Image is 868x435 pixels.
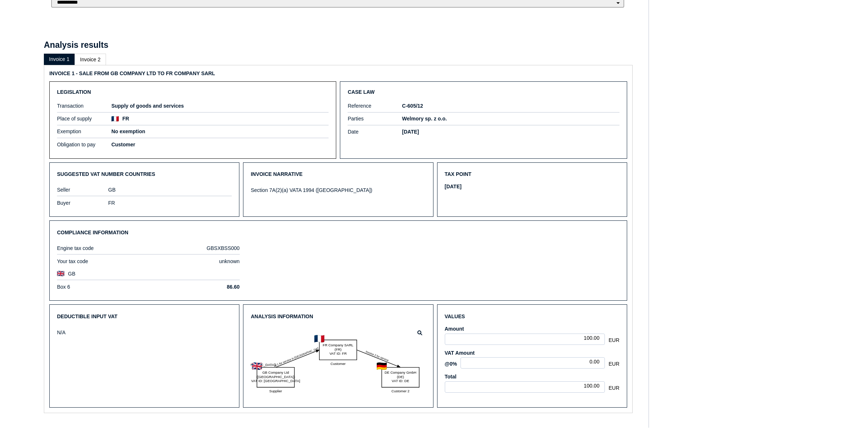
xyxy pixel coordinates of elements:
div: GBSXBSS000 [150,245,240,251]
h5: No exemption [111,128,329,134]
h5: Supply of goods and services [111,103,329,109]
h3: Case law [348,89,619,95]
span: EUR [609,385,619,391]
h3: Values [445,312,619,321]
text: (FR) [335,347,342,351]
label: Buyer [57,200,108,206]
text: ([GEOGRAPHIC_DATA]) [238,363,276,367]
h5: [DATE] [445,184,462,189]
h3: Analysis information [251,312,425,321]
div: Section 7A(2)(a) VATA 1994 ([GEOGRAPHIC_DATA]) [251,187,425,193]
label: VAT Amount [445,350,619,356]
label: Transaction [57,103,111,109]
label: GB [68,271,145,277]
text: ([GEOGRAPHIC_DATA]) [257,375,295,379]
h3: Invoice 1 - sale from GB Company Ltd to FR Company SARL [49,70,336,76]
text: VAT ID: [GEOGRAPHIC_DATA] [251,379,300,383]
h3: Invoice narrative [251,170,425,179]
text: Customer [331,362,346,366]
div: GB [108,187,232,193]
text: VAT ID: DE [392,379,409,383]
label: Reference [348,103,402,109]
text: GB Company Ltd [262,370,289,374]
text: VAT ID: FR [330,351,347,355]
label: Box 6 [57,284,147,290]
li: Invoice 2 [75,54,106,65]
text: Supplier [269,389,283,393]
h5: C‑605/12 [402,103,619,109]
h5: Welmory sp. z o.o. [402,116,619,122]
div: unknown [150,258,240,264]
label: Obligation to pay [57,142,111,147]
label: Place of supply [57,116,111,122]
label: Date [348,129,402,135]
label: @0% [445,361,457,367]
h3: Deductible input VAT [57,312,232,321]
h3: Legislation [57,89,329,95]
label: Total [445,374,619,380]
label: Your tax code [57,258,147,264]
label: Amount [445,326,619,332]
h3: Suggested VAT number countries [57,170,232,179]
label: Parties [348,116,402,122]
h5: [DATE] [402,129,619,135]
h2: Analysis results [44,40,108,50]
span: EUR [609,361,619,367]
div: 100.00 [445,381,605,393]
text: DE Company GmbH [384,370,416,374]
label: Seller [57,187,108,193]
span: EUR [609,337,619,343]
h5: 86.60 [150,284,240,290]
label: Engine tax code [57,245,147,251]
div: 100.00 [445,334,605,345]
text: Customer 2 [391,389,409,393]
img: gb.png [57,271,64,276]
h3: Tax point [445,170,619,179]
h5: FR [122,116,129,122]
li: Invoice 1 [44,54,75,65]
textpath: Invoice 2 for service [365,350,389,362]
img: fr.png [111,116,119,122]
label: Exemption [57,128,111,134]
text: (DE) [397,375,404,379]
h5: Customer [111,142,329,147]
h3: Compliance information [57,228,619,237]
div: 0.00 [460,357,605,369]
div: FR [108,200,232,206]
text: FR Company SARL [323,343,353,347]
div: N/A [57,330,108,335]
